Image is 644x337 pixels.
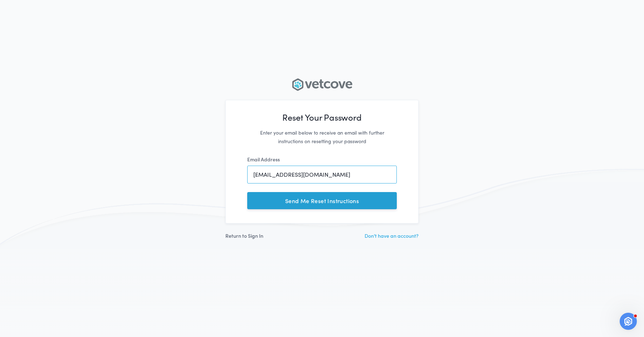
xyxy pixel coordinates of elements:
[247,156,280,163] label: Email Address
[225,232,263,239] a: Return to Sign In
[365,232,419,239] a: Don't have an account?
[247,129,397,146] p: Enter your email below to receive an email with further instructions on resetting your password
[247,112,397,123] h1: Reset Your Password
[247,166,397,183] input: Email Address
[620,313,637,330] iframe: Intercom live chat
[247,192,397,209] button: Send Me Reset Instructions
